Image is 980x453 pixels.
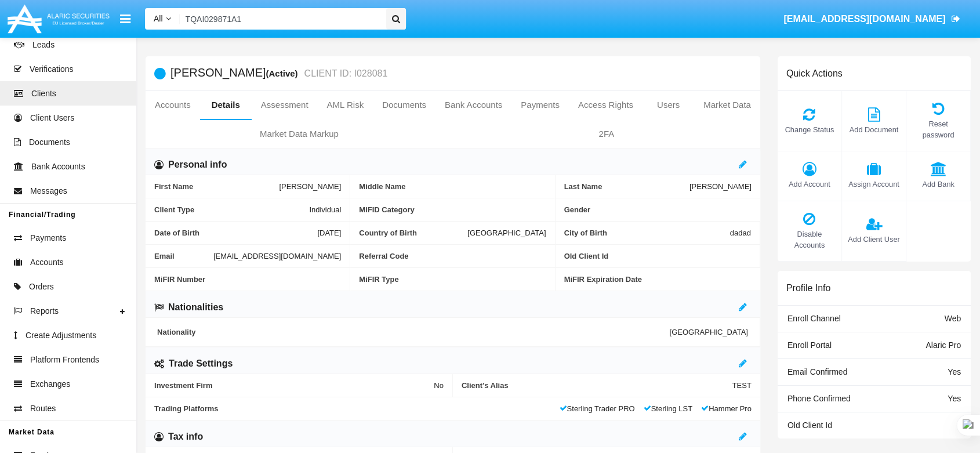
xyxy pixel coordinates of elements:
[559,404,634,413] span: Sterling Trader PRO
[848,234,900,245] span: Add Client User
[359,205,546,214] span: MiFID Category
[213,252,341,260] span: [EMAIL_ADDRESS][DOMAIN_NAME]
[168,301,223,314] h6: Nationalities
[912,118,964,140] span: Reset password
[732,381,752,390] span: TEST
[26,329,96,342] span: Create Adjustments
[154,182,279,191] span: First Name
[31,161,85,173] span: Bank Accounts
[30,378,70,390] span: Exchanges
[783,14,945,24] span: [EMAIL_ADDRESS][DOMAIN_NAME]
[302,69,388,78] small: CLIENT ID: I028081
[145,13,180,25] a: All
[783,179,836,190] span: Add Account
[511,91,569,119] a: Payments
[170,67,387,80] h5: [PERSON_NAME]
[848,179,900,190] span: Assign Account
[30,354,99,366] span: Platform Frontends
[359,252,546,260] span: Referral Code
[787,314,841,323] span: Enroll Channel
[669,328,747,336] span: [GEOGRAPHIC_DATA]
[694,91,760,119] a: Market Data
[154,381,434,390] span: Investment Firm
[564,229,730,237] span: City of Birth
[848,124,900,135] span: Add Document
[786,282,830,293] h6: Profile Info
[359,229,467,237] span: Country of Birth
[154,404,559,413] span: Trading Platforms
[168,158,227,171] h6: Personal info
[154,205,309,214] span: Client Type
[925,340,961,350] span: Alaric Pro
[783,229,836,251] span: Disable Accounts
[180,8,382,30] input: Search
[30,63,73,75] span: Verifications
[31,88,56,100] span: Clients
[30,185,67,197] span: Messages
[30,256,64,269] span: Accounts
[157,328,669,336] span: Nationality
[359,275,546,284] span: MiFIR Type
[169,357,233,370] h6: Trade Settings
[564,252,751,260] span: Old Client Id
[146,91,200,119] a: Accounts
[701,404,752,413] span: Hammer Pro
[154,252,213,260] span: Email
[359,182,546,191] span: Middle Name
[317,229,341,237] span: [DATE]
[154,229,317,237] span: Date of Birth
[435,91,511,119] a: Bank Accounts
[689,182,752,191] span: [PERSON_NAME]
[252,91,318,119] a: Assessment
[787,340,832,350] span: Enroll Portal
[787,367,847,376] span: Email Confirmed
[643,91,694,119] a: Users
[467,229,546,237] span: [GEOGRAPHIC_DATA]
[309,205,341,214] span: Individual
[6,2,111,36] img: Logo image
[154,275,341,284] span: MiFIR Number
[146,120,453,148] a: Market Data Markup
[569,91,643,119] a: Access Rights
[944,314,961,323] span: Web
[787,421,832,430] span: Old Client Id
[32,39,55,51] span: Leads
[266,67,301,80] div: (Active)
[564,205,752,214] span: Gender
[29,136,70,148] span: Documents
[948,367,961,376] span: Yes
[200,91,252,119] a: Details
[29,281,54,293] span: Orders
[30,403,56,415] span: Routes
[730,229,751,237] span: dadad
[912,179,964,190] span: Add Bank
[787,394,851,403] span: Phone Confirmed
[279,182,341,191] span: [PERSON_NAME]
[948,394,961,403] span: Yes
[783,124,836,135] span: Change Status
[30,305,59,317] span: Reports
[154,14,163,23] span: All
[168,430,203,443] h6: Tax info
[30,232,66,244] span: Payments
[317,91,373,119] a: AML Risk
[373,91,435,119] a: Documents
[778,3,966,35] a: [EMAIL_ADDRESS][DOMAIN_NAME]
[644,404,693,413] span: Sterling LST
[564,275,752,284] span: MiFIR Expiration Date
[462,381,732,390] span: Client’s Alias
[453,120,760,148] a: 2FA
[786,68,843,79] h6: Quick Actions
[564,182,689,191] span: Last Name
[30,112,74,124] span: Client Users
[434,381,444,390] span: No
